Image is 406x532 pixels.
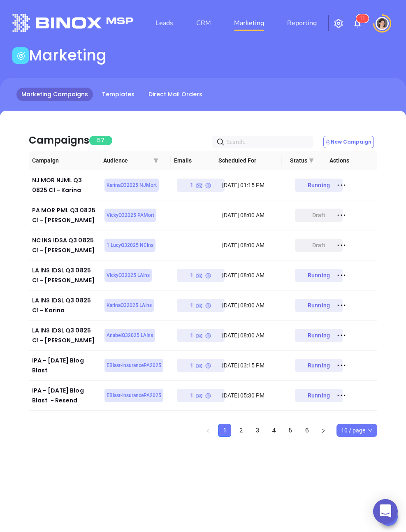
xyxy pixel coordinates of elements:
[32,416,98,435] div: ICT - [DATE] Blog Blast - Resend
[32,325,98,345] div: LA INS IDSL Q3 0825 C1 - [PERSON_NAME]
[202,424,215,437] li: Previous Page
[222,331,283,340] div: [DATE] 08:00 AM
[218,424,231,437] li: 1
[202,424,215,437] button: left
[251,424,264,437] li: 3
[231,15,267,31] a: Marketing
[356,14,369,23] sup: 11
[152,15,176,31] a: Leads
[29,151,100,170] th: Campaign
[152,151,160,170] span: filter
[190,269,211,282] div: 1
[144,88,207,101] a: Direct Mail Orders
[32,386,98,405] div: IPA - [DATE] Blog Blast - Resend
[107,271,150,280] span: VickyQ32025 LAIns
[206,428,211,433] span: left
[341,424,373,437] span: 10 / page
[107,331,153,340] span: AnabelQ32025 LAIns
[308,299,330,312] div: Running
[107,301,152,310] span: KarinaQ32025 LAIns
[222,181,283,190] div: [DATE] 01:15 PM
[307,151,316,170] span: filter
[284,15,320,31] a: Reporting
[268,424,280,437] a: 4
[326,151,371,170] th: Actions
[300,424,313,437] li: 6
[97,88,139,101] a: Templates
[215,151,282,170] th: Scheduled For
[190,389,211,402] div: 1
[107,211,154,220] span: VickyQ32025 PAMort
[107,391,161,400] span: EBlast-InsurancePA2025
[362,16,365,21] span: 1
[103,156,168,165] span: Audience
[251,424,264,437] a: 3
[226,137,302,146] input: Search…
[284,424,297,437] li: 5
[267,424,281,437] li: 4
[190,179,211,192] div: 1
[353,19,362,28] img: iconNotification
[308,329,330,342] div: Running
[190,299,211,312] div: 1
[284,424,297,437] a: 5
[312,209,326,222] div: draft
[153,158,158,163] span: filter
[308,359,330,372] div: Running
[308,269,330,282] div: Running
[190,329,211,342] div: 1
[290,156,323,165] span: Status
[336,424,377,437] div: Page Size
[32,355,98,375] div: IPA - [DATE] Blog Blast
[32,295,98,315] div: LA INS IDSL Q3 0825 C1 - Karina
[107,241,153,250] span: 1 LucyQ32025 NCIns
[107,361,161,370] span: EBlast-InsurancePA2025
[309,158,314,163] span: filter
[32,265,98,285] div: LA INS IDSL Q3 0825 C1 - [PERSON_NAME]
[376,17,389,30] img: user
[308,389,330,402] div: Running
[222,391,283,400] div: [DATE] 05:30 PM
[222,271,283,280] div: [DATE] 08:00 AM
[222,241,283,250] div: [DATE] 08:00 AM
[222,211,283,220] div: [DATE] 08:00 AM
[312,239,326,252] div: draft
[29,46,107,64] h1: Marketing
[234,424,248,437] li: 2
[317,424,330,437] li: Next Page
[235,424,247,437] a: 2
[16,88,93,101] a: Marketing Campaigns
[222,361,283,370] div: [DATE] 03:15 PM
[334,19,343,28] img: iconSetting
[222,301,283,310] div: [DATE] 08:00 AM
[193,15,214,31] a: CRM
[32,235,98,255] div: NC INS IDSA Q3 0825 C1 - [PERSON_NAME]
[89,136,112,145] span: 57
[308,179,330,192] div: Running
[32,205,98,225] div: PA MOR PML Q3 0825 C1 - [PERSON_NAME]
[301,424,313,437] a: 6
[321,428,326,433] span: right
[12,14,133,32] img: logo
[32,175,98,195] div: NJ MOR NJML Q3 0825 C1 - Karina
[107,181,157,190] span: KarinaQ32025 NJMort
[171,151,215,170] th: Emails
[323,136,374,148] button: New Campaign
[218,424,231,437] a: 1
[190,359,211,372] div: 1
[29,133,89,148] div: Campaigns
[360,16,362,21] span: 1
[317,424,330,437] button: right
